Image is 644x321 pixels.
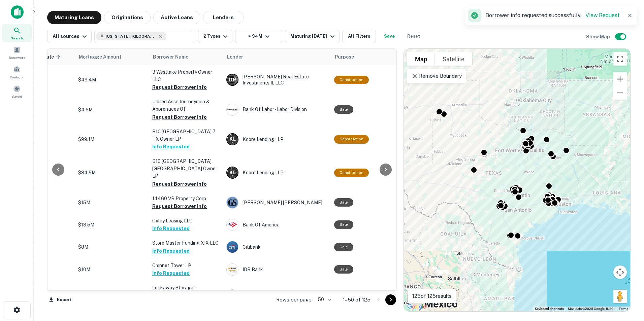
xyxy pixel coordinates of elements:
[334,243,353,251] div: Sale
[106,33,156,39] span: [US_STATE], [GEOGRAPHIC_DATA]
[334,135,369,143] div: This loan purpose was for construction
[334,198,353,207] div: Sale
[227,53,243,61] span: Lender
[613,72,627,86] button: Zoom in
[435,52,472,66] button: Show satellite imagery
[226,167,327,179] div: Kcore Lending I LP
[227,264,238,275] img: picture
[613,86,627,100] button: Zoom out
[412,292,452,300] p: 125 of 125 results
[223,49,331,65] th: Lender
[78,221,146,228] p: $13.5M
[75,49,149,65] th: Mortgage Amount
[47,11,101,24] button: Maturing Loans
[235,30,282,43] button: > $4M
[334,105,353,114] div: Sale
[619,307,628,311] a: Terms
[104,11,151,24] button: Originations
[227,197,238,208] img: picture
[315,295,332,305] div: 50
[411,72,461,80] p: Remove Boundary
[47,30,92,43] button: All sources
[9,55,25,60] span: Borrowers
[2,63,32,81] a: Contacts
[406,302,428,311] a: Open this area in Google Maps (opens a new window)
[226,74,327,86] div: [PERSON_NAME] Real Estate Investments II, LLC
[342,30,376,43] button: All Filters
[226,289,327,301] div: Central Trust Bank
[78,106,146,113] p: $4.6M
[227,241,238,253] img: picture
[47,295,73,305] button: Export
[152,180,207,188] button: Request Borrower Info
[11,5,24,19] img: capitalize-icon.png
[152,262,220,269] p: Omnnet Tower LP
[379,30,400,43] button: Save your search to get updates of matches that match your search criteria.
[153,11,200,24] button: Active Loans
[152,269,190,277] button: Info Requested
[226,197,327,209] div: [PERSON_NAME] [PERSON_NAME]
[152,98,220,113] p: United Assn Journeymen & Apprentices Of
[568,307,615,311] span: Map data ©2025 Google, INEGI
[152,143,190,151] button: Info Requested
[227,219,238,230] img: picture
[78,199,146,206] p: $15M
[152,239,220,247] p: Store Master Funding XIX LLC
[229,169,235,176] p: K L
[343,296,371,304] p: 1–50 of 125
[586,33,611,40] h6: Show Map
[152,224,190,233] button: Info Requested
[226,133,327,145] div: Kcore Lending I LP
[2,43,32,62] a: Borrowers
[152,217,220,224] p: Oxley Leasing LLC
[403,30,424,43] button: Reset
[226,263,327,276] div: IDB Bank
[613,265,627,279] button: Map camera controls
[331,49,402,65] th: Purpose
[152,113,207,121] button: Request Borrower Info
[610,267,644,299] iframe: Chat Widget
[149,49,223,65] th: Borrower Name
[406,302,428,311] img: Google
[226,219,327,231] div: Bank Of America
[585,12,620,19] a: View Request
[152,202,207,210] button: Request Borrower Info
[2,24,32,42] a: Search
[407,52,435,66] button: Show street map
[335,53,354,61] span: Purpose
[10,74,24,80] span: Contacts
[153,53,188,61] span: Borrower Name
[152,157,220,180] p: B10 [GEOGRAPHIC_DATA] [GEOGRAPHIC_DATA] Owner LP
[226,104,327,116] div: Bank Of Labor - Labor Division
[404,49,630,311] div: 0 0
[334,220,353,229] div: Sale
[78,266,146,273] p: $10M
[227,104,238,115] img: picture
[152,128,220,143] p: B10 [GEOGRAPHIC_DATA] 7 TX Owner LP
[11,35,23,41] span: Search
[152,284,220,299] p: Lockaway Storage-[PERSON_NAME] LLC
[229,76,236,83] p: D R
[78,243,146,251] p: $8M
[334,169,369,177] div: This loan purpose was for construction
[198,30,232,43] button: 2 Types
[285,30,339,43] button: Maturing [DATE]
[12,94,22,99] span: Saved
[276,296,313,304] p: Rows per page:
[78,169,146,176] p: $84.5M
[334,76,369,84] div: This loan purpose was for construction
[152,68,220,83] p: 3 Westlake Property Owner LLC
[152,83,207,91] button: Request Borrower Info
[2,82,32,101] a: Saved
[79,53,130,61] span: Mortgage Amount
[290,32,336,40] div: Maturing [DATE]
[53,32,89,40] div: All sources
[226,241,327,253] div: Citibank
[613,52,627,66] button: Toggle fullscreen view
[152,247,190,255] button: Info Requested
